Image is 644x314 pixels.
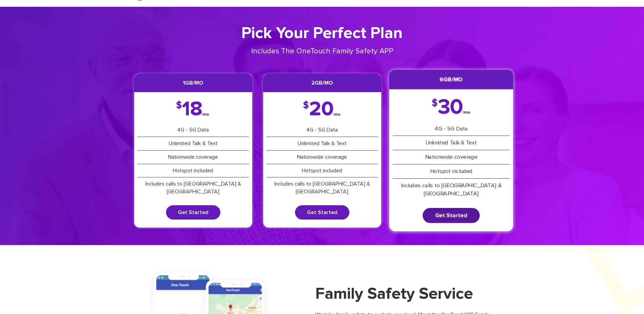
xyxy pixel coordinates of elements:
h3: 2GB/mo [263,74,381,92]
li: Nationwide coverage [137,151,249,164]
li: Includes calls to [GEOGRAPHIC_DATA] & [GEOGRAPHIC_DATA] [137,177,249,198]
a: Get Started [166,205,220,220]
h2: Family Safety Service [315,284,490,304]
h3: 1GB/mo [134,74,252,92]
div: 18 [176,102,210,117]
div: 20 [303,102,341,117]
li: Hotspot included [266,164,378,178]
a: Get Started [423,208,480,223]
li: 4G - 5G Data [392,122,509,136]
span: /mo [202,113,209,116]
li: 4G - 5G Data [137,123,249,137]
div: 30 [431,100,471,115]
li: Hotspot included [392,164,509,179]
span: $ [431,100,437,107]
a: Get Started [295,205,349,220]
span: $ [176,102,182,109]
span: /mo [462,111,470,114]
h1: Pick Your Perfect Plan [134,24,511,43]
li: Hotspot included [137,164,249,178]
span: /mo [333,113,341,116]
li: Includes calls to [GEOGRAPHIC_DATA] & [GEOGRAPHIC_DATA] [392,179,509,201]
li: Nationwide coverage [392,151,509,165]
li: Unlimited Talk & Text [266,137,378,151]
li: 4G - 5G Data [266,123,378,137]
span: $ [303,102,309,109]
li: Unlimited Talk & Text [392,136,509,151]
li: Includes calls to [GEOGRAPHIC_DATA] & [GEOGRAPHIC_DATA] [266,177,378,198]
p: Includes The OneTouch Family Safety APP [228,46,416,57]
h3: 6GB/mo [389,70,513,89]
li: Nationwide coverage [266,151,378,164]
li: Unlimited Talk & Text [137,137,249,151]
